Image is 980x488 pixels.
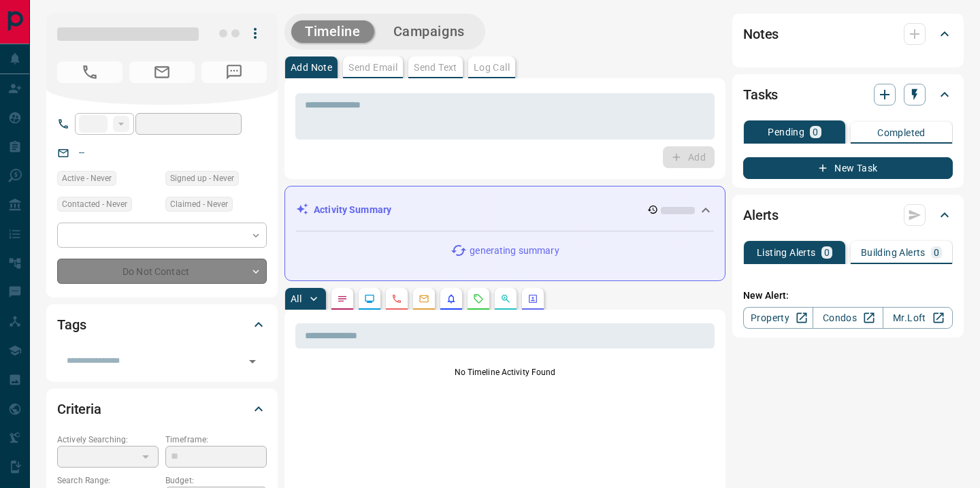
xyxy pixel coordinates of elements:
[743,23,779,45] h2: Notes
[813,307,883,329] a: Condos
[57,393,267,425] div: Criteria
[813,127,818,137] p: 0
[79,147,84,158] a: --
[473,293,484,304] svg: Requests
[419,293,429,304] svg: Emails
[57,259,267,284] div: Do Not Contact
[170,197,228,211] span: Claimed - Never
[291,294,301,304] p: All
[295,366,715,378] p: No Timeline Activity Found
[57,474,159,487] p: Search Range:
[883,307,953,329] a: Mr.Loft
[57,308,267,341] div: Tags
[743,84,778,105] h2: Tasks
[743,199,953,231] div: Alerts
[757,248,816,257] p: Listing Alerts
[877,128,926,137] p: Completed
[291,63,332,72] p: Add Note
[934,248,939,257] p: 0
[743,157,953,179] button: New Task
[743,307,813,329] a: Property
[470,244,559,258] p: generating summary
[165,434,267,446] p: Timeframe:
[391,293,402,304] svg: Calls
[201,61,267,83] span: No Number
[500,293,511,304] svg: Opportunities
[129,61,195,83] span: No Email
[165,474,267,487] p: Budget:
[296,197,714,223] div: Activity Summary
[170,172,234,185] span: Signed up - Never
[824,248,830,257] p: 0
[62,197,127,211] span: Contacted - Never
[743,18,953,50] div: Notes
[364,293,375,304] svg: Lead Browsing Activity
[743,204,779,226] h2: Alerts
[314,203,391,217] p: Activity Summary
[62,172,112,185] span: Active - Never
[57,434,159,446] p: Actively Searching:
[861,248,926,257] p: Building Alerts
[57,314,86,336] h2: Tags
[446,293,457,304] svg: Listing Alerts
[768,127,804,137] p: Pending
[527,293,538,304] svg: Agent Actions
[57,398,101,420] h2: Criteria
[380,20,478,43] button: Campaigns
[291,20,374,43] button: Timeline
[243,352,262,371] button: Open
[743,289,953,303] p: New Alert:
[57,61,122,83] span: No Number
[743,78,953,111] div: Tasks
[337,293,348,304] svg: Notes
